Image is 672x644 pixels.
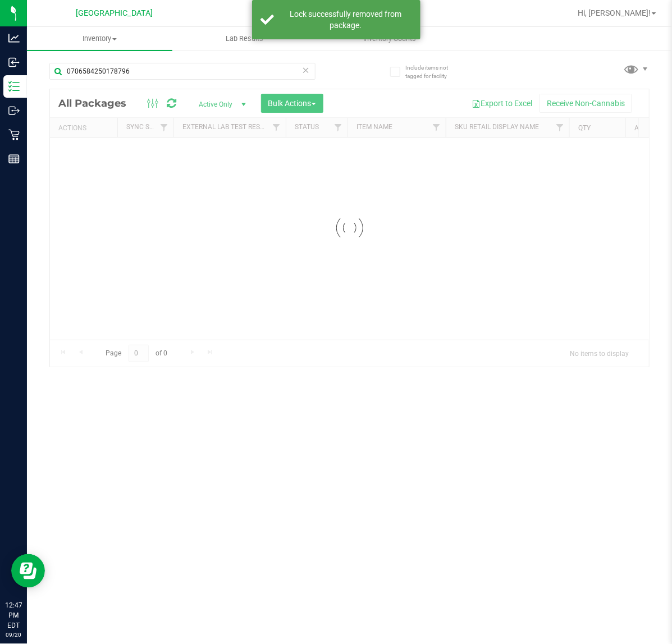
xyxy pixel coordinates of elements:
[27,27,172,51] a: Inventory
[211,34,278,44] span: Lab Results
[8,81,20,92] inline-svg: Inventory
[5,631,22,639] p: 09/20
[8,105,20,116] inline-svg: Outbound
[302,63,310,77] span: Clear
[578,8,651,17] span: Hi, [PERSON_NAME]!
[280,8,412,31] div: Lock successfully removed from package.
[8,129,20,140] inline-svg: Retail
[5,600,22,631] p: 12:47 PM EDT
[8,153,20,165] inline-svg: Reports
[8,33,20,44] inline-svg: Analytics
[172,27,318,51] a: Lab Results
[27,34,172,44] span: Inventory
[405,63,461,80] span: Include items not tagged for facility
[11,554,45,588] iframe: Resource center
[8,57,20,68] inline-svg: Inbound
[76,8,153,18] span: [GEOGRAPHIC_DATA]
[49,63,316,80] input: Search Package ID, Item Name, SKU, Lot or Part Number...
